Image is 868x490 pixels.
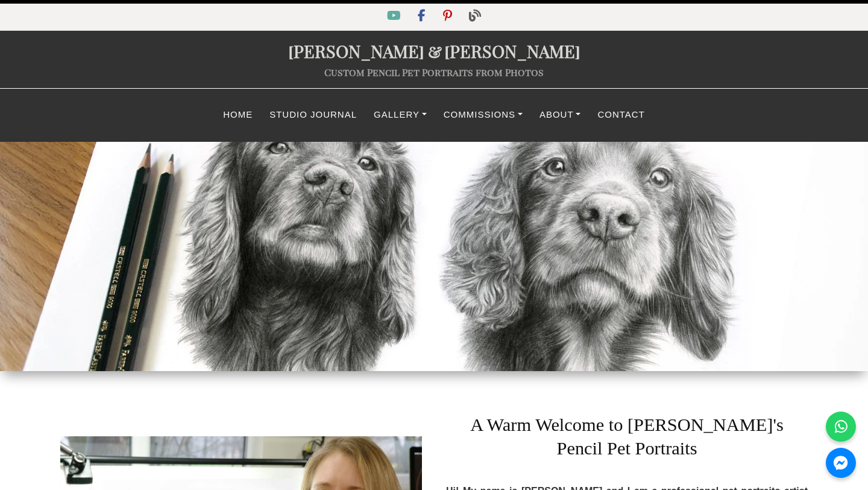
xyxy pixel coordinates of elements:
[288,39,580,62] a: [PERSON_NAME]&[PERSON_NAME]
[462,11,488,22] a: Blog
[215,103,261,127] a: Home
[261,103,365,127] a: Studio Journal
[531,103,590,127] a: About
[826,412,856,442] a: WhatsApp
[436,11,462,22] a: Pinterest
[424,39,444,62] span: &
[826,448,856,478] a: Messenger
[435,103,531,127] a: Commissions
[410,11,435,22] a: Facebook
[446,395,808,468] h1: A Warm Welcome to [PERSON_NAME]'s Pencil Pet Portraits
[365,103,435,127] a: Gallery
[589,103,653,127] a: Contact
[324,66,544,78] a: Custom Pencil Pet Portraits from Photos
[380,11,410,22] a: YouTube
